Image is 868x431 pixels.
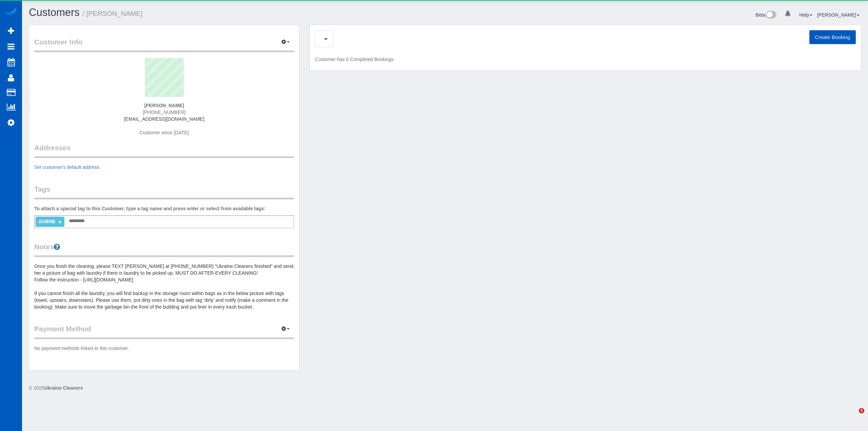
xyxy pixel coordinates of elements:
a: [PERSON_NAME] [817,12,860,18]
a: Customers [29,6,80,18]
span: [PHONE_NUMBER] [143,110,185,115]
legend: Payment Method [34,324,294,339]
p: Customer has 0 Completed Bookings [315,56,856,63]
a: Help [799,12,812,18]
span: Customer since [DATE] [140,130,189,135]
a: [EMAIL_ADDRESS][DOMAIN_NAME] [124,116,204,122]
p: No payment methods linked to this customer. [34,345,294,352]
legend: Notes [34,242,294,257]
button: Create Booking [809,30,856,44]
a: Set customer's default address [34,164,99,170]
legend: Tags [34,184,294,199]
strong: [PERSON_NAME] [144,103,184,108]
img: Automaid Logo [4,7,18,16]
legend: Customer Info [34,37,294,52]
strong: Ukraine Cleaners [44,385,83,391]
span: AirBNB [38,219,55,224]
small: / [PERSON_NAME] [83,10,143,17]
div: © 2025 [29,385,861,391]
a: × [58,219,61,225]
label: To attach a special tag to this Customer, type a tag name and press enter or select from availabl... [34,205,265,212]
a: Beta [756,12,777,18]
iframe: Intercom live chat [845,408,861,424]
span: 5 [859,408,864,413]
pre: Once you finish the cleaning, please TEXT [PERSON_NAME] at [PHONE_NUMBER] "Ukraine Cleaners finis... [34,263,294,310]
img: New interface [765,11,776,20]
